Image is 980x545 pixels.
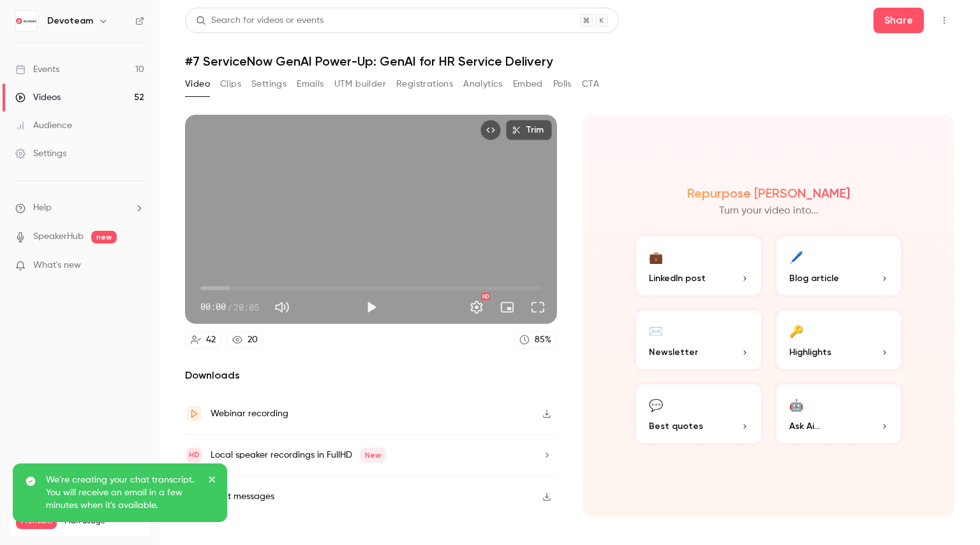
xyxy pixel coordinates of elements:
[15,119,72,132] div: Audience
[47,15,93,27] h6: Devoteam
[396,74,453,94] button: Registrations
[211,489,274,504] div: Chat messages
[46,474,199,512] p: We're creating your chat transcript. You will receive an email in a few minutes when it's available.
[634,308,764,372] button: ✉️Newsletter
[774,234,904,298] button: 🖊️Blog article
[774,308,904,372] button: 🔑Highlights
[185,74,210,94] button: Video
[494,294,520,320] button: Turn on miniplayer
[211,406,288,421] div: Webinar recording
[227,300,232,314] span: /
[464,294,489,320] button: Settings
[649,345,698,359] span: Newsletter
[248,333,258,347] div: 20
[208,474,217,489] button: close
[360,447,386,463] span: New
[200,300,226,314] span: 00:00
[789,272,839,285] span: Blog article
[934,10,954,31] button: Top Bar Actions
[506,120,552,140] button: Trim
[481,293,490,300] div: HD
[206,333,216,347] div: 42
[789,247,803,266] div: 🖊️
[185,331,221,349] a: 42
[719,203,819,219] p: Turn your video into...
[553,74,572,94] button: Polls
[582,74,599,94] button: CTA
[334,74,386,94] button: UTM builder
[514,331,557,349] a: 85%
[525,294,551,320] button: Full screen
[535,333,551,347] div: 85 %
[649,419,703,433] span: Best quotes
[513,74,543,94] button: Embed
[200,300,259,314] div: 00:00
[15,63,59,76] div: Events
[33,201,52,215] span: Help
[91,231,117,243] span: new
[789,419,820,433] span: Ask Ai...
[634,382,764,446] button: 💬Best quotes
[649,321,663,340] div: ✉️
[789,321,803,340] div: 🔑
[15,201,144,215] li: help-dropdown-opener
[196,14,323,27] div: Search for videos or events
[649,395,663,414] div: 💬
[15,147,66,160] div: Settings
[687,185,850,201] h2: Repurpose [PERSON_NAME]
[33,230,84,243] a: SpeakerHub
[789,345,831,359] span: Highlights
[634,234,764,298] button: 💼LinkedIn post
[220,74,241,94] button: Clips
[251,74,286,94] button: Settings
[649,247,663,266] div: 💼
[774,382,904,446] button: 🤖Ask Ai...
[129,260,144,272] iframe: Noticeable Trigger
[269,294,295,320] button: Mute
[480,120,501,140] button: Embed video
[15,91,61,104] div: Videos
[33,259,81,272] span: What's new
[226,331,264,349] a: 20
[873,8,924,33] button: Share
[211,447,386,463] div: Local speaker recordings in FullHD
[297,74,323,94] button: Emails
[359,294,384,320] button: Play
[16,11,36,31] img: Devoteam
[789,395,803,414] div: 🤖
[463,74,503,94] button: Analytics
[649,272,706,285] span: LinkedIn post
[185,368,557,383] h2: Downloads
[234,300,259,314] span: 20:05
[185,54,954,69] h1: #7 ServiceNow GenAI Power-Up: GenAI for HR Service Delivery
